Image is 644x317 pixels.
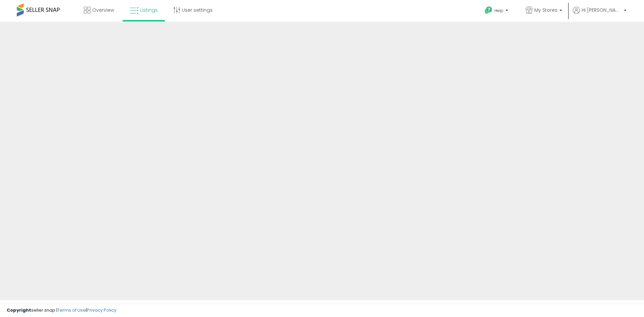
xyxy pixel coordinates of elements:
[92,7,114,13] span: Overview
[140,7,158,13] span: Listings
[479,1,515,22] a: Help
[484,6,493,14] i: Get Help
[494,8,503,13] span: Help
[573,7,627,22] a: Hi [PERSON_NAME]
[582,7,622,13] span: Hi [PERSON_NAME]
[534,7,557,13] span: My Stores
